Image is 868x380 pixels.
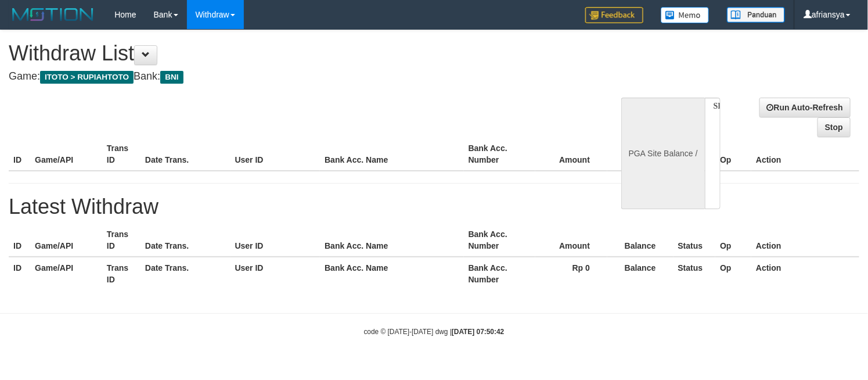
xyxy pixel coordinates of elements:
[230,224,320,257] th: User ID
[464,257,536,290] th: Bank Acc. Number
[230,257,320,290] th: User ID
[9,71,567,83] h4: Game: Bank:
[751,257,859,290] th: Action
[535,224,607,257] th: Amount
[9,224,30,257] th: ID
[102,257,141,290] th: Trans ID
[364,328,505,336] small: code © [DATE]-[DATE] dwg |
[673,257,716,290] th: Status
[102,224,141,257] th: Trans ID
[535,257,607,290] th: Rp 0
[607,224,673,257] th: Balance
[40,71,134,84] span: ITOTO > RUPIAHTOTO
[9,138,30,171] th: ID
[715,257,751,290] th: Op
[230,138,320,171] th: User ID
[661,7,709,23] img: Button%20Memo.svg
[759,98,851,117] a: Run Auto-Refresh
[464,224,536,257] th: Bank Acc. Number
[817,117,851,137] a: Stop
[9,6,97,23] img: MOTION_logo.png
[715,138,751,171] th: Op
[30,257,102,290] th: Game/API
[320,257,463,290] th: Bank Acc. Name
[715,224,751,257] th: Op
[727,7,785,23] img: panduan.png
[607,257,673,290] th: Balance
[9,42,567,65] h1: Withdraw List
[452,328,504,336] strong: [DATE] 07:50:42
[751,224,859,257] th: Action
[621,98,705,210] div: PGA Site Balance /
[9,195,859,218] h1: Latest Withdraw
[585,7,643,23] img: Feedback.jpg
[160,71,183,84] span: BNI
[320,138,463,171] th: Bank Acc. Name
[141,138,230,171] th: Date Trans.
[535,138,607,171] th: Amount
[30,224,102,257] th: Game/API
[141,257,230,290] th: Date Trans.
[320,224,463,257] th: Bank Acc. Name
[30,138,102,171] th: Game/API
[607,138,673,171] th: Balance
[9,257,30,290] th: ID
[751,138,859,171] th: Action
[141,224,230,257] th: Date Trans.
[464,138,536,171] th: Bank Acc. Number
[673,224,716,257] th: Status
[102,138,141,171] th: Trans ID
